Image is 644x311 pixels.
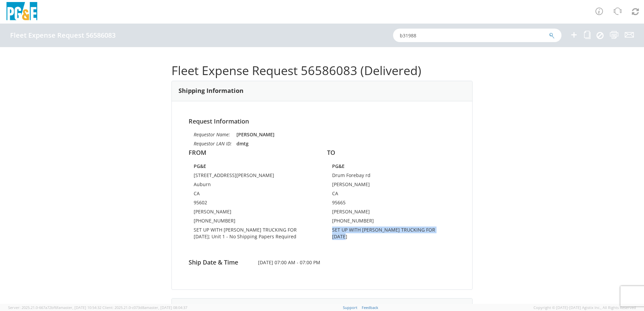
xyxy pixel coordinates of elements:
[332,190,450,199] td: CA
[194,217,312,227] td: [PHONE_NUMBER]
[332,208,450,217] td: [PERSON_NAME]
[393,29,561,42] input: Shipment, Tracking or Reference Number (at least 4 chars)
[171,64,473,77] h1: Fleet Expense Request 56586083 (Delivered)
[194,227,312,242] td: SET UP WITH [PERSON_NAME] TRUCKING FOR [DATE]; Unit 1 - No Shipping Papers Required
[534,305,636,310] span: Copyright © [DATE]-[DATE] Agistix Inc., All Rights Reserved
[194,190,312,199] td: CA
[194,181,312,190] td: Auburn
[189,118,455,125] h4: Request Information
[10,32,116,39] h4: Fleet Expense Request 56586083
[327,149,455,156] h4: TO
[102,305,187,310] span: Client: 2025.21.0-c073d8a
[146,305,187,310] span: master, [DATE] 08:04:37
[194,140,232,147] i: Requestor LAN ID:
[332,163,345,169] strong: PG&E
[179,88,244,94] h3: Shipping Information
[332,199,450,208] td: 95665
[332,181,450,190] td: [PERSON_NAME]
[194,208,312,217] td: [PERSON_NAME]
[362,305,378,310] a: Feedback
[189,149,317,156] h4: FROM
[332,172,450,181] td: Drum Forebay rd
[194,131,230,138] i: Requestor Name:
[60,305,101,310] span: master, [DATE] 10:54:32
[184,259,253,266] h4: Ship Date & Time
[236,140,249,147] strong: dmtg
[236,131,275,138] strong: [PERSON_NAME]
[194,163,206,169] strong: PG&E
[343,305,357,310] a: Support
[332,227,450,242] td: SET UP WITH [PERSON_NAME] TRUCKING FOR [DATE]
[332,217,450,227] td: [PHONE_NUMBER]
[5,2,39,22] img: pge-logo-06675f144f4cfa6a6814.png
[8,305,101,310] span: Server: 2025.21.0-667a72bf6fa
[253,259,391,266] span: [DATE] 07:00 AM - 07:00 PM
[194,172,312,181] td: [STREET_ADDRESS][PERSON_NAME]
[194,199,312,208] td: 95602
